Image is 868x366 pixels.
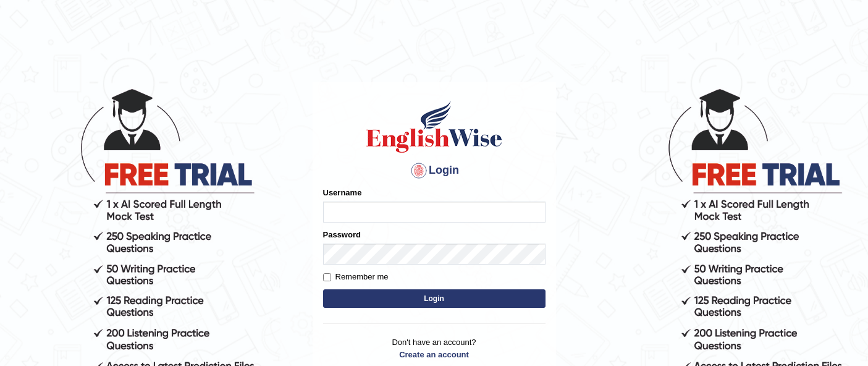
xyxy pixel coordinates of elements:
[323,271,389,283] label: Remember me
[323,349,546,360] a: Create an account
[323,289,546,308] button: Login
[323,229,361,240] label: Password
[323,161,546,181] h4: Login
[323,187,362,198] label: Username
[364,99,505,155] img: Logo of English Wise sign in for intelligent practice with AI
[323,273,331,281] input: Remember me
